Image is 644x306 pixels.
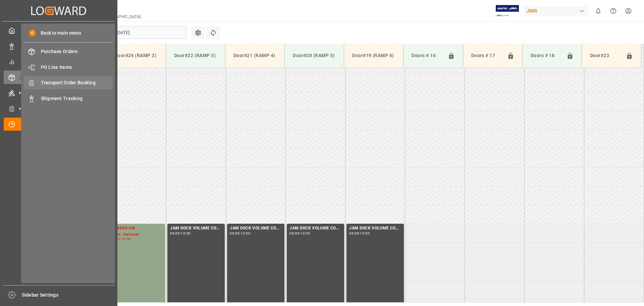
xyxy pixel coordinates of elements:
[4,118,114,131] a: Timeslot Management V2
[591,3,606,18] button: show 0 new notifications
[112,26,186,39] input: DD.MM.YYYY
[121,237,131,241] div: 12:00
[171,49,220,62] div: Door#22 (RAMP 3)
[41,64,113,71] span: PO Line Items
[170,225,222,232] div: JAM DOCK VOLUME CONTROL
[349,232,359,235] div: 06:00
[36,30,81,37] span: Back to main menu
[350,49,398,62] div: Door#19 (RAMP 6)
[524,6,588,16] div: JIMS
[110,225,162,232] div: 77-9540-CN
[110,232,162,237] div: Status - Delivered
[409,49,445,62] div: Doors # 16
[289,232,299,235] div: 06:00
[181,232,191,235] div: 12:00
[41,79,113,86] span: Transport Order Booking
[23,60,113,74] a: PO Line Items
[120,237,121,241] div: -
[359,232,360,235] div: -
[239,232,240,235] div: -
[231,49,279,62] div: Door#21 (RAMP 4)
[289,225,341,232] div: JAM DOCK VOLUME CONTROL
[41,48,113,55] span: Purchase Orders
[41,95,113,102] span: Shipment Tracking
[469,49,504,62] div: Doors # 17
[23,45,113,58] a: Purchase Orders
[528,49,564,62] div: Doors # 18
[587,49,623,62] div: Door#23
[4,24,114,37] a: My Cockpit
[170,232,180,235] div: 06:00
[112,49,160,62] div: Door#24 (RAMP 2)
[23,76,113,89] a: Transport Order Booking
[23,92,113,105] a: Shipment Tracking
[230,232,239,235] div: 06:00
[180,232,181,235] div: -
[240,232,250,235] div: 12:00
[290,49,338,62] div: Door#20 (RAMP 5)
[230,225,282,232] div: JAM DOCK VOLUME CONTROL
[22,292,115,299] span: Sidebar Settings
[606,3,621,18] button: Help Center
[496,5,519,17] img: Exertis%20JAM%20-%20Email%20Logo.jpg_1722504956.jpg
[299,232,300,235] div: -
[524,4,591,17] button: JIMS
[300,232,310,235] div: 12:00
[360,232,370,235] div: 12:00
[349,225,401,232] div: JAM DOCK VOLUME CONTROL
[4,39,114,52] a: Data Management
